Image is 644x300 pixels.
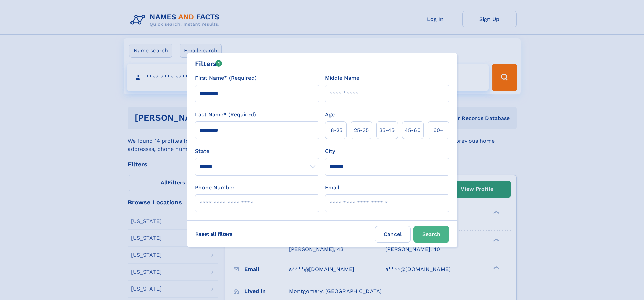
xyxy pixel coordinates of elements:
[325,147,335,155] label: City
[195,147,319,155] label: State
[354,126,369,134] span: 25‑35
[413,226,449,243] button: Search
[195,111,256,119] label: Last Name* (Required)
[329,126,342,134] span: 18‑25
[375,226,411,243] label: Cancel
[325,111,335,119] label: Age
[195,59,222,69] div: Filters
[325,184,339,192] label: Email
[379,126,395,134] span: 35‑45
[195,74,257,82] label: First Name* (Required)
[405,126,421,134] span: 45‑60
[191,226,237,242] label: Reset all filters
[195,184,235,192] label: Phone Number
[325,74,359,82] label: Middle Name
[433,126,444,134] span: 60+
